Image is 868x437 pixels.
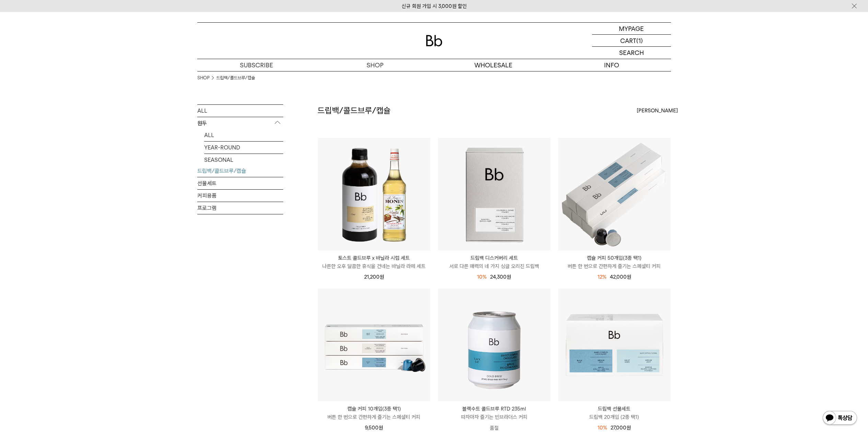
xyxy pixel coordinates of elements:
[318,138,430,250] img: 토스트 콜드브루 x 바닐라 시럽 세트
[379,425,383,431] span: 원
[438,254,551,270] a: 드립백 디스커버리 세트 서로 다른 매력의 네 가지 싱글 오리진 드립백
[507,274,511,280] span: 원
[380,274,384,280] span: 원
[598,273,606,281] div: 12%
[598,424,607,432] div: 10%
[197,177,283,189] a: 선물세트
[318,405,430,413] p: 캡슐 커피 10개입(3종 택1)
[364,274,384,280] span: 21,200
[438,138,551,250] img: 드립백 디스커버리 세트
[558,405,671,413] p: 드립백 선물세트
[611,425,631,431] span: 27,000
[558,405,671,421] a: 드립백 선물세트 드립백 20개입 (2종 택1)
[216,75,255,81] a: 드립백/콜드브루/캡슐
[438,421,551,435] p: 품절
[438,262,551,270] p: 서로 다른 매력의 네 가지 싱글 오리진 드립백
[197,117,283,130] p: 원두
[558,138,671,250] img: 캡슐 커피 50개입(3종 택1)
[197,59,316,71] a: SUBSCRIBE
[438,413,551,421] p: 따자마자 즐기는 빈브라더스 커피
[438,254,551,262] p: 드립백 디스커버리 세트
[619,47,644,59] p: SEARCH
[318,413,430,421] p: 버튼 한 번으로 간편하게 즐기는 스페셜티 커피
[822,410,858,427] img: 카카오톡 채널 1:1 채팅 버튼
[318,254,430,270] a: 토스트 콜드브루 x 바닐라 시럽 세트 나른한 오후 달콤한 휴식을 건네는 바닐라 라떼 세트
[558,254,671,270] a: 캡슐 커피 50개입(3종 택1) 버튼 한 번으로 간편하게 즐기는 스페셜티 커피
[626,425,631,431] span: 원
[553,59,671,71] p: INFO
[438,405,551,413] p: 블랙수트 콜드브루 RTD 235ml
[636,35,643,46] p: (1)
[619,23,644,34] p: MYPAGE
[558,289,671,401] img: 드립백 선물세트
[197,105,283,117] a: ALL
[197,165,283,177] a: 드립백/콜드브루/캡슐
[620,35,636,46] p: CART
[317,105,391,116] h2: 드립백/콜드브루/캡슐
[627,274,631,280] span: 원
[204,142,283,154] a: YEAR-ROUND
[316,59,434,71] a: SHOP
[197,190,283,202] a: 커피용품
[426,35,442,46] img: 로고
[592,23,671,35] a: MYPAGE
[477,273,487,281] div: 10%
[637,107,678,115] span: [PERSON_NAME]
[610,274,631,280] span: 42,000
[558,254,671,262] p: 캡슐 커피 50개입(3종 택1)
[318,262,430,270] p: 나른한 오후 달콤한 휴식을 건네는 바닐라 라떼 세트
[558,413,671,421] p: 드립백 20개입 (2종 택1)
[592,35,671,47] a: CART (1)
[438,405,551,421] a: 블랙수트 콜드브루 RTD 235ml 따자마자 즐기는 빈브라더스 커피
[204,129,283,141] a: ALL
[558,262,671,270] p: 버튼 한 번으로 간편하게 즐기는 스페셜티 커피
[318,289,430,401] img: 캡슐 커피 10개입(3종 택1)
[490,274,511,280] span: 24,300
[438,289,551,401] img: 블랙수트 콜드브루 RTD 235ml
[197,202,283,214] a: 프로그램
[365,425,383,431] span: 9,500
[434,59,553,71] p: WHOLESALE
[318,405,430,421] a: 캡슐 커피 10개입(3종 택1) 버튼 한 번으로 간편하게 즐기는 스페셜티 커피
[318,254,430,262] p: 토스트 콜드브루 x 바닐라 시럽 세트
[197,75,209,81] a: SHOP
[402,3,467,9] a: 신규 회원 가입 시 3,000원 할인
[204,154,283,166] a: SEASONAL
